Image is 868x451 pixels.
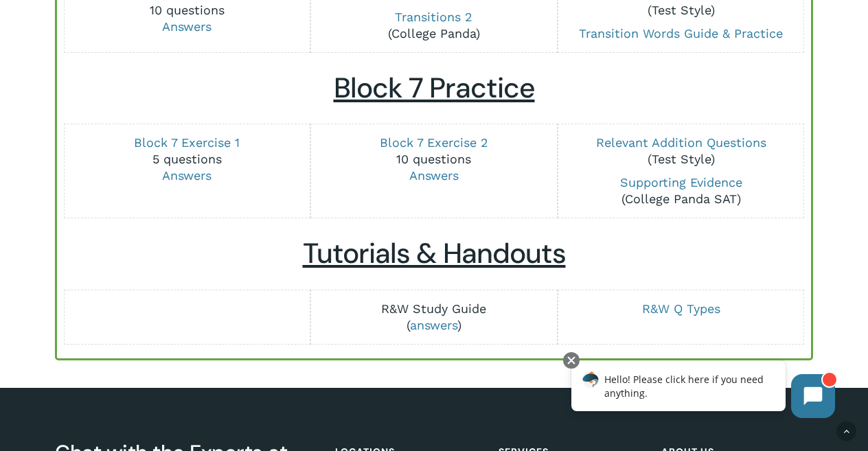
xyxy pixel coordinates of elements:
[557,349,849,432] iframe: Chatbot
[380,135,488,150] a: Block 7 Exercise 2
[319,301,549,334] p: ( )
[620,175,742,189] a: Supporting Evidence
[410,318,457,332] a: answers
[395,10,472,24] a: Transitions 2
[596,135,766,150] a: Relevant Addition Questions
[642,301,720,316] a: R&W Q Types
[579,26,783,41] a: Transition Words Guide & Practice
[381,301,486,316] a: R&W Study Guide
[71,135,302,184] p: 5 questions
[303,235,566,272] u: Tutorials & Handouts
[162,19,212,34] a: Answers
[334,70,535,106] u: Block 7 Practice
[319,9,549,42] p: (College Panda)
[162,168,212,183] a: Answers
[319,135,549,184] p: 10 questions
[566,174,797,207] p: (College Panda SAT)
[566,135,797,167] p: (Test Style)
[134,135,240,150] a: Block 7 Exercise 1
[409,168,459,183] a: Answers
